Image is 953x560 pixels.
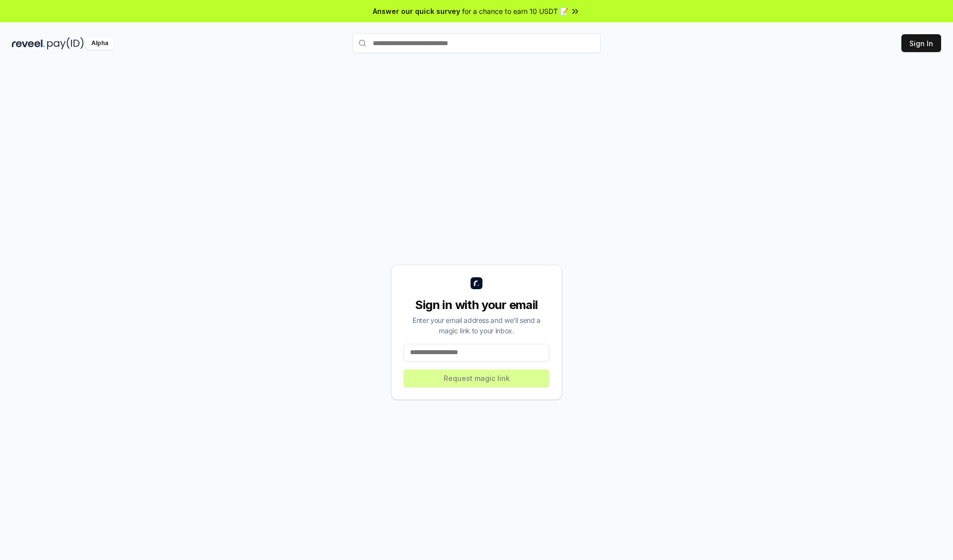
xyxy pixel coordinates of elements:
span: Answer our quick survey [373,6,460,16]
img: reveel_dark [12,37,45,50]
div: Alpha [86,37,114,50]
span: for a chance to earn 10 USDT 📝 [462,6,568,16]
button: Sign In [901,34,941,52]
img: logo_small [471,277,482,289]
img: pay_id [47,37,84,50]
div: Sign in with your email [404,297,549,313]
div: Enter your email address and we’ll send a magic link to your inbox. [404,315,549,336]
